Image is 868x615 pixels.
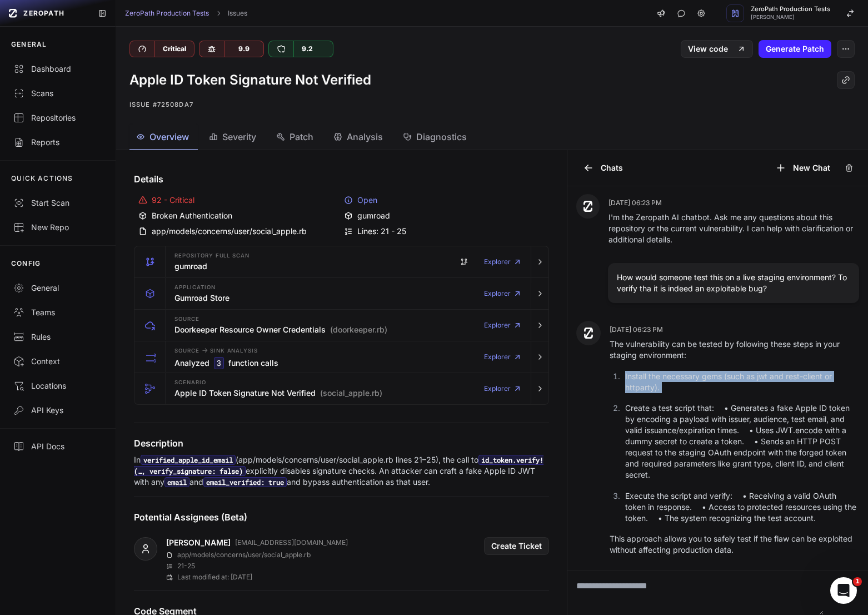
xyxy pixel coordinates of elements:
[174,357,278,369] h3: Analyzed function calls
[138,195,340,206] div: 92 - Critical
[13,137,102,148] div: Reports
[759,40,831,58] button: Generate Patch
[203,477,287,487] code: email_verified: true
[583,201,593,212] img: Zeropath AI
[617,272,850,294] p: How would someone test this on a live staging environment? To verify tha it is indeed an exploita...
[214,357,224,369] code: 3
[224,41,263,57] div: 9.9
[177,573,252,582] p: Last modified at: [DATE]
[13,331,102,343] div: Rules
[125,9,247,18] nav: breadcrumb
[13,112,102,123] div: Repositories
[134,341,548,373] button: Source -> Sink Analysis Analyzed 3 function calls Explorer
[138,226,340,237] div: app/models/concerns/user/social_apple.rb
[134,310,548,341] button: Source Doorkeeper Resource Owner Credentials (doorkeeper.rb) Explorer
[164,477,189,487] code: email
[134,437,549,450] h4: Description
[11,174,73,183] p: QUICK ACTIONS
[13,405,102,416] div: API Keys
[174,292,230,304] h3: Gumroad Store
[228,9,247,18] a: Issues
[11,259,41,268] p: CONFIG
[416,130,467,143] span: Diagnostics
[149,130,189,143] span: Overview
[138,210,340,221] div: Broken Authentication
[235,538,348,547] p: [EMAIL_ADDRESS][DOMAIN_NAME]
[166,537,231,548] a: [PERSON_NAME]
[751,14,830,20] span: [PERSON_NAME]
[344,210,545,221] div: gumroad
[134,246,548,277] button: Repository Full scan gumroad Explorer
[344,226,545,237] div: Lines: 21 - 25
[154,41,194,57] div: Critical
[320,388,382,399] span: (social_apple.rb)
[484,378,522,400] a: Explorer
[202,346,208,354] span: ->
[174,261,207,272] h3: gumroad
[293,41,321,57] div: 9.2
[174,380,206,385] span: Scenario
[769,159,837,177] button: New Chat
[484,537,549,555] button: Create Ticket
[13,197,102,209] div: Start Scan
[177,562,195,571] p: 21 - 25
[610,533,859,556] p: This approach allows you to safely test if the flaw can be exploited without affecting production...
[174,285,216,290] span: Application
[13,307,102,318] div: Teams
[576,159,630,177] button: Chats
[174,388,382,399] h3: Apple ID Token Signature Not Verified
[625,490,859,524] p: Execute the script and verify: • Receiving a valid OAuth token in response. • Access to protected...
[853,577,862,586] span: 1
[214,9,222,17] svg: chevron right,
[13,380,102,391] div: Locations
[174,253,250,259] span: Repository Full scan
[129,98,855,111] p: Issue #72508da7
[344,195,545,206] div: Open
[13,222,102,233] div: New Repo
[608,212,859,245] p: I'm the Zeropath AI chatbot. Ask me any questions about this repository or the current vulnerabil...
[174,346,258,355] span: Source Sink Analysis
[129,71,371,89] h1: Apple ID Token Signature Not Verified
[625,403,859,480] p: Create a test script that: • Generates a fake Apple ID token by encoding a payload with issuer, a...
[4,4,89,22] a: ZEROPATH
[13,88,102,99] div: Scans
[134,278,548,309] button: Application Gumroad Store Explorer
[610,325,859,334] p: [DATE] 06:23 PM
[222,130,256,143] span: Severity
[134,454,549,488] p: In (app/models/concerns/user/social_apple.rb lines 21–25), the call to explicitly disables signat...
[13,356,102,367] div: Context
[174,316,199,322] span: Source
[484,251,522,273] a: Explorer
[330,324,387,335] span: (doorkeeper.rb)
[134,510,549,524] h4: Potential Assignees (Beta)
[625,371,859,393] p: Install the necessary gems (such as jwt and rest-client or httparty).
[830,577,857,604] iframe: Intercom live chat
[681,40,753,58] a: View code
[11,40,47,49] p: GENERAL
[583,328,594,339] img: Zeropath AI
[484,346,522,368] a: Explorer
[13,441,102,452] div: API Docs
[13,63,102,75] div: Dashboard
[23,9,64,18] span: ZEROPATH
[134,373,548,404] button: Scenario Apple ID Token Signature Not Verified (social_apple.rb) Explorer
[141,455,236,465] code: verified_apple_id_email
[567,571,824,615] textarea: To enrich screen reader interactions, please activate Accessibility in Grammarly extension settings
[177,550,311,559] p: app/models/concerns/user/social_apple.rb
[13,282,102,294] div: General
[125,9,209,18] a: ZeroPath Production Tests
[347,130,383,143] span: Analysis
[484,314,522,336] a: Explorer
[134,172,549,186] h4: Details
[610,339,859,361] p: The vulnerability can be tested by following these steps in your staging environment:
[290,130,313,143] span: Patch
[608,199,859,207] p: [DATE] 06:23 PM
[484,282,522,305] a: Explorer
[751,6,830,12] span: ZeroPath Production Tests
[174,324,387,335] h3: Doorkeeper Resource Owner Credentials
